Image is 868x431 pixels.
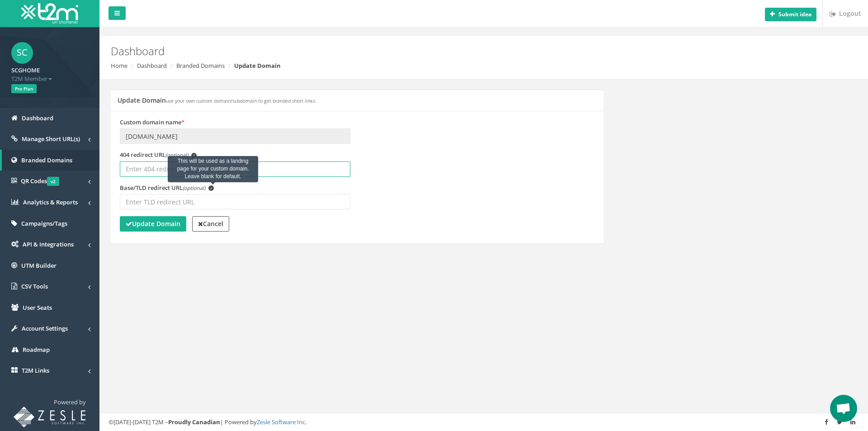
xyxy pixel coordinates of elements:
[21,3,78,24] img: T2M
[23,240,74,248] span: API & Integrations
[234,62,281,70] strong: Update Domain
[21,177,59,185] span: QR Codes
[21,156,72,164] span: Branded Domains
[168,156,258,182] div: This will be used as a landing page for your custom domain. Leave blank for default.
[22,135,80,143] span: Manage Short URL(s)
[126,219,180,228] strong: Update Domain
[21,219,67,227] span: Campaigns/Tags
[208,185,214,191] span: i
[120,194,350,209] input: Enter TLD redirect URL
[120,118,184,127] label: Custom domain name
[111,45,730,57] h2: Dashboard
[21,261,57,270] span: UTM Builder
[165,152,188,158] em: (optional)
[120,216,186,232] button: Update Domain
[21,282,48,290] span: CSV Tools
[118,97,316,104] h5: Update Domain
[54,398,86,406] span: Powered by
[120,161,350,177] input: Enter 404 redirect URL
[11,42,33,64] span: SC
[765,8,816,21] button: Submit idea
[137,62,167,70] a: Dashboard
[23,346,50,354] span: Roadmap
[22,324,68,332] span: Account Settings
[47,177,59,186] span: v2
[120,151,197,159] label: 404 redirect URL
[23,198,78,206] span: Analytics & Reports
[830,395,857,422] div: Open chat
[22,366,49,374] span: T2M Links
[108,418,859,426] div: ©[DATE]-[DATE] T2M – | Powered by
[166,98,316,104] small: use your own custom domain/subdomain to get branded short links.
[11,64,88,83] a: SCGHOME T2M Member
[120,184,214,192] label: Base/TLD redirect URL
[778,10,811,18] b: Submit idea
[168,418,220,426] strong: Proudly Canadian
[257,418,307,426] a: Zesle Software Inc.
[22,114,53,122] span: Dashboard
[183,185,205,191] em: (optional)
[120,128,350,144] input: Enter domain name
[11,75,88,83] span: T2M Member
[198,219,223,228] strong: Cancel
[11,66,40,74] strong: SCGHOME
[11,84,37,93] span: Pro Plan
[191,153,197,158] span: i
[192,216,229,232] a: Cancel
[111,62,127,70] a: Home
[14,407,86,427] img: T2M URL Shortener powered by Zesle Software Inc.
[176,62,225,70] a: Branded Domains
[23,303,52,312] span: User Seats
